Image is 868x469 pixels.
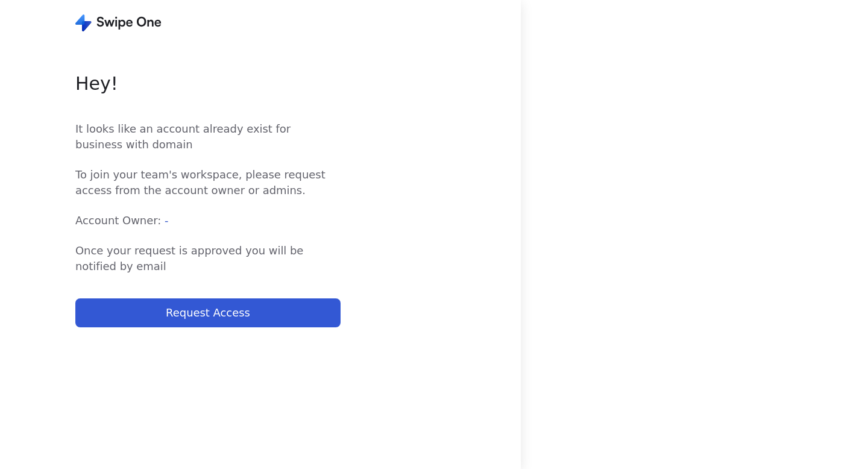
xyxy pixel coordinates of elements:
button: Request Access [75,298,341,327]
span: It looks like an account already exist for business with domain [75,121,341,153]
span: Account Owner: [75,213,341,228]
span: To join your team's workspace, please request access from the account owner or admins. [75,167,341,198]
span: Hey ! [75,70,341,97]
span: - [165,214,168,227]
span: Once your request is approved you will be notified by email [75,243,341,274]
